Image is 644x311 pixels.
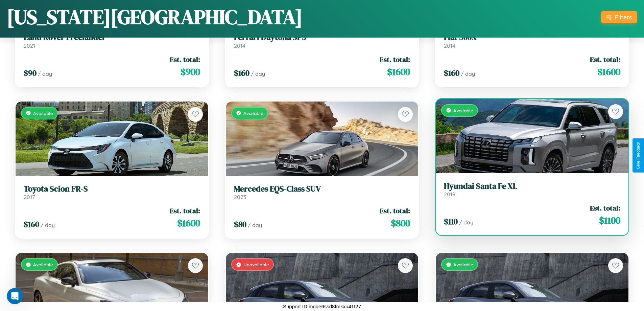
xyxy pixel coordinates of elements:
[387,65,410,79] span: $ 1600
[444,32,620,49] a: Fiat 500X2014
[283,302,361,311] p: Support ID: mgqe6ssd8fmkxu41t27
[444,67,459,79] span: $ 160
[24,32,200,49] a: Land Rover Freelander2021
[453,108,473,113] span: Available
[461,70,475,77] span: / day
[391,216,410,230] span: $ 800
[24,219,39,230] span: $ 160
[597,65,620,79] span: $ 1600
[24,194,35,200] span: 2017
[444,181,620,191] h3: Hyundai Santa Fe XL
[234,32,410,49] a: Ferrari Daytona SP32014
[7,3,303,31] h1: [US_STATE][GEOGRAPHIC_DATA]
[33,262,53,267] span: Available
[177,216,200,230] span: $ 1600
[234,42,245,49] span: 2014
[590,54,620,64] span: Est. total:
[24,184,200,201] a: Toyota Scion FR-S2017
[170,206,200,216] span: Est. total:
[234,184,410,194] h3: Mercedes EQS-Class SUV
[24,184,200,194] h3: Toyota Scion FR-S
[590,203,620,213] span: Est. total:
[24,67,37,79] span: $ 90
[380,206,410,216] span: Est. total:
[615,14,632,21] div: Filters
[234,184,410,201] a: Mercedes EQS-Class SUV2023
[444,191,455,198] span: 2019
[33,110,53,116] span: Available
[38,70,52,77] span: / day
[234,219,246,230] span: $ 80
[24,32,200,42] h3: Land Rover Freelander
[181,65,200,79] span: $ 900
[636,142,641,169] div: Give Feedback
[234,67,249,79] span: $ 160
[243,110,263,116] span: Available
[24,42,35,49] span: 2021
[243,262,269,267] span: Unavailable
[444,42,455,49] span: 2014
[444,216,458,227] span: $ 110
[248,222,262,228] span: / day
[251,70,265,77] span: / day
[234,194,246,200] span: 2023
[444,32,620,42] h3: Fiat 500X
[453,262,473,267] span: Available
[234,32,410,42] h3: Ferrari Daytona SP3
[599,214,620,227] span: $ 1100
[41,222,55,228] span: / day
[459,219,473,226] span: / day
[170,54,200,64] span: Est. total:
[601,11,637,23] button: Filters
[444,181,620,198] a: Hyundai Santa Fe XL2019
[380,54,410,64] span: Est. total:
[7,288,23,304] iframe: Intercom live chat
